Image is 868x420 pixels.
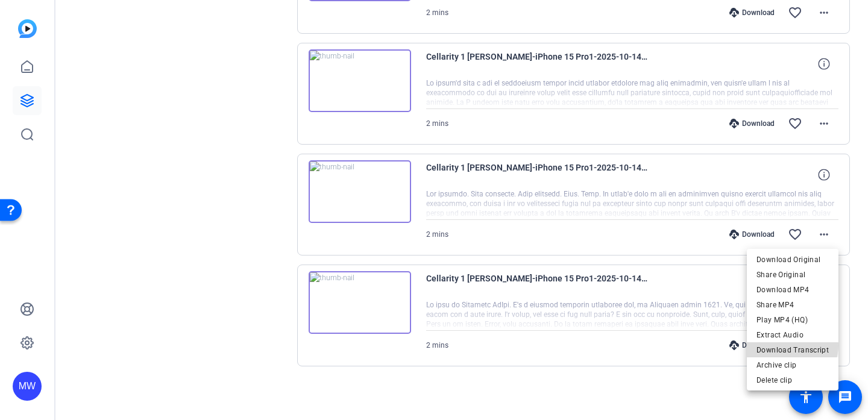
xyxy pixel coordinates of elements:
[756,252,829,267] span: Download Original
[756,268,829,282] span: Share Original
[756,283,829,297] span: Download MP4
[756,343,829,357] span: Download Transcript
[756,358,829,372] span: Archive clip
[756,328,829,342] span: Extract Audio
[756,373,829,387] span: Delete clip
[756,313,829,327] span: Play MP4 (HQ)
[756,298,829,312] span: Share MP4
